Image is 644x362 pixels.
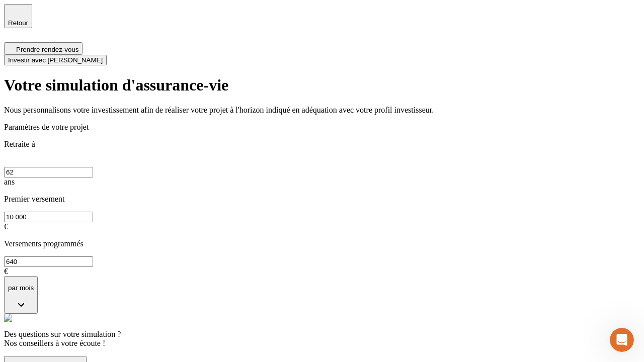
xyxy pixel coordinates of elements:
button: Prendre rendez-vous [4,42,83,55]
p: par mois [8,284,34,292]
button: par mois [4,276,38,314]
span: Retour [8,19,28,27]
iframe: Intercom live chat [610,328,634,352]
p: Versements programmés [4,239,640,248]
span: ans [4,177,15,186]
img: alexis.png [4,314,12,322]
span: Paramètres de votre projet [4,123,89,131]
span: Des questions sur votre simulation ? Nos conseillers à votre écoute ! [4,330,121,347]
span: € [4,222,8,231]
span: Nous personnalisons votre investissement afin de réaliser votre projet à l'horizon indiqué en adé... [4,106,434,114]
p: Premier versement [4,195,640,204]
span: Prendre rendez-vous [16,46,78,53]
p: Retraite à [4,140,640,149]
h1: Votre simulation d'assurance‑vie [4,76,640,95]
button: Investir avec [PERSON_NAME] [4,55,107,65]
button: Retour [4,4,32,28]
span: Investir avec [PERSON_NAME] [8,56,103,64]
span: € [4,267,8,276]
